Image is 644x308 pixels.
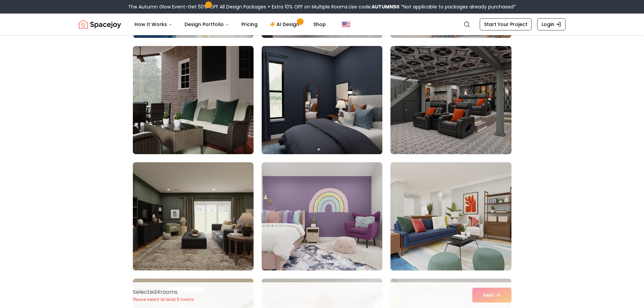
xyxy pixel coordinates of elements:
button: How It Works [129,18,178,31]
img: United States [342,20,350,28]
a: Spacejoy [79,18,121,31]
p: Please select at least 5 rooms [133,297,194,302]
a: Shop [308,18,331,31]
img: Room room-22 [133,162,254,270]
img: Spacejoy Logo [79,18,121,31]
a: Pricing [236,18,263,31]
button: Design Portfolio [179,18,235,31]
img: Room room-19 [133,46,254,154]
span: Use code: [349,3,400,10]
nav: Global [79,14,566,35]
span: *Not applicable to packages already purchased* [400,3,516,10]
img: Room room-20 [259,43,385,157]
div: The Autumn Glow Event-Get 50% OFF All Design Packages + Extra 10% OFF on Multiple Rooms. [128,3,516,10]
a: Start Your Project [480,18,532,30]
img: Room room-24 [390,162,511,270]
img: Room room-21 [390,46,511,154]
a: Login [537,18,566,30]
b: AUTUMN50 [372,3,400,10]
p: Selected 4 room s [133,288,194,296]
img: Room room-23 [262,162,382,270]
nav: Main [129,18,331,31]
a: AI Design [264,18,307,31]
